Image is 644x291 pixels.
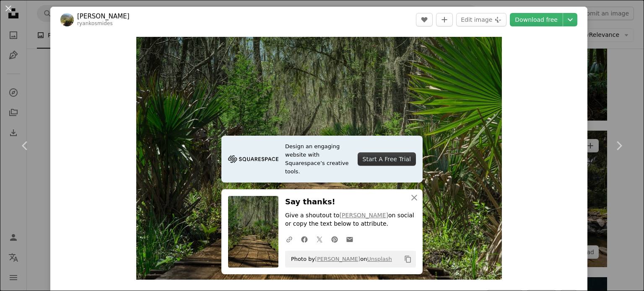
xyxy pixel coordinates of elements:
[297,231,312,247] a: Share on Facebook
[342,231,357,247] a: Share over email
[136,37,502,280] img: brown wooden pathway surrounded by fan palm
[358,152,416,166] div: Start A Free Trial
[436,13,453,26] button: Add to Collection
[594,106,644,186] a: Next
[136,37,502,280] button: Zoom in on this image
[285,211,416,228] p: Give a shoutout to on social or copy the text below to attribute.
[285,196,416,208] h3: Say thanks!
[312,231,327,247] a: Share on Twitter
[77,12,130,21] a: [PERSON_NAME]
[416,13,433,26] button: Like
[367,256,392,262] a: Unsplash
[60,13,74,26] img: Go to Ryan Kosmides's profile
[221,136,423,183] a: Design an engaging website with Squarespace’s creative tools.Start A Free Trial
[77,21,113,26] a: ryankosmides
[315,256,360,262] a: [PERSON_NAME]
[510,13,563,26] a: Download free
[327,231,342,247] a: Share on Pinterest
[228,153,278,165] img: file-1705255347840-230a6ab5bca9image
[285,142,351,176] span: Design an engaging website with Squarespace’s creative tools.
[340,212,388,219] a: [PERSON_NAME]
[287,252,392,266] span: Photo by on
[456,13,506,26] button: Edit image
[563,13,577,26] button: Choose download size
[401,252,415,266] button: Copy to clipboard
